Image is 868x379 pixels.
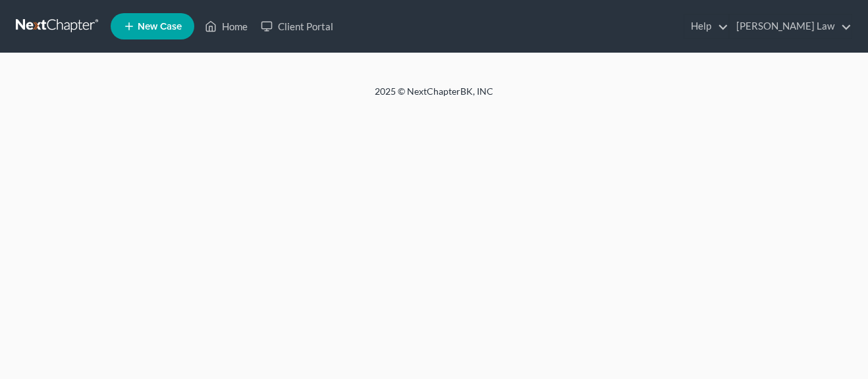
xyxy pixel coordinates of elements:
[684,14,728,38] a: Help
[198,14,254,38] a: Home
[730,14,852,38] a: [PERSON_NAME] Law
[111,13,194,39] new-legal-case-button: New Case
[59,85,809,109] div: 2025 © NextChapterBK, INC
[254,14,340,38] a: Client Portal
